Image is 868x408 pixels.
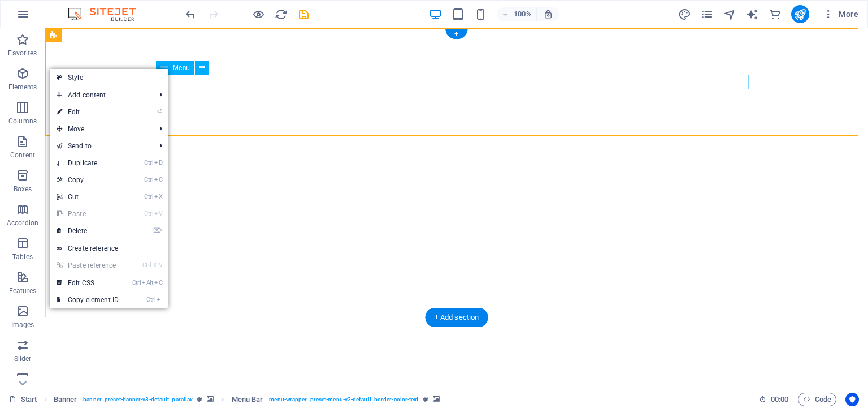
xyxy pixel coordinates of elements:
a: CtrlAltCEdit CSS [50,274,125,291]
i: This element contains a background [207,396,214,402]
span: 00 00 [771,393,788,406]
i: ⏎ [157,108,162,115]
button: Usercentrics [845,393,859,406]
button: commerce [769,7,782,21]
i: This element is a customizable preset [423,396,428,402]
a: Ctrl⇧VPaste reference [50,257,125,274]
button: design [678,7,692,21]
a: CtrlICopy element ID [50,291,125,308]
span: Move [50,121,151,138]
span: Menu [173,65,190,71]
a: CtrlCCopy [50,171,125,188]
a: CtrlVPaste [50,205,125,222]
i: Navigator [723,8,736,21]
p: Accordion [7,218,38,227]
i: Pages (Ctrl+Alt+S) [701,8,714,21]
button: publish [791,5,809,23]
img: Editor Logo [65,7,150,21]
i: On resize automatically adjust zoom level to fit chosen device. [543,9,553,19]
p: Images [11,320,34,329]
span: . menu-wrapper .preset-menu-v2-default .border-color-text [267,393,418,406]
span: Add content [50,87,151,104]
span: : [779,395,780,403]
button: undo [184,7,197,21]
p: Features [9,286,36,295]
i: Ctrl [144,159,153,166]
i: This element contains a background [433,396,440,402]
i: C [154,279,162,286]
a: CtrlXCut [50,188,125,205]
button: navigator [723,7,737,21]
button: Code [798,393,836,406]
i: AI Writer [746,8,759,21]
p: Tables [12,252,33,261]
i: ⌦ [153,227,162,234]
i: Ctrl [144,176,153,183]
h6: Session time [759,393,789,406]
i: C [154,176,162,183]
i: I [157,296,162,303]
nav: breadcrumb [54,393,440,406]
i: D [154,159,162,166]
a: Send to [50,138,151,154]
p: Slider [14,354,32,363]
span: Code [803,393,831,406]
span: Click to select. Double-click to edit [232,393,263,406]
p: Favorites [8,49,37,58]
i: Reload page [275,8,288,21]
i: This element is a customizable preset [197,396,202,402]
i: X [154,193,162,200]
i: Ctrl [144,210,153,217]
i: Save (Ctrl+S) [297,8,310,21]
i: Ctrl [144,193,153,200]
a: Click to cancel selection. Double-click to open Pages [9,393,37,406]
button: save [297,7,310,21]
a: Create reference [50,240,168,257]
span: Click to select. Double-click to edit [54,393,77,406]
span: More [823,8,858,20]
p: Elements [8,83,37,92]
i: V [159,261,162,269]
a: ⏎Edit [50,104,125,121]
a: ⌦Delete [50,222,125,239]
i: Design (Ctrl+Alt+Y) [678,8,691,21]
div: + [445,29,467,39]
p: Content [10,151,35,160]
i: Ctrl [146,296,155,303]
i: Alt [142,279,153,286]
div: + Add section [426,308,488,327]
a: CtrlDDuplicate [50,154,125,171]
h6: 100% [514,7,532,21]
button: text_generator [746,7,759,21]
i: Publish [793,8,806,21]
i: Commerce [769,8,782,21]
p: Boxes [14,184,32,194]
button: More [818,5,863,23]
a: Style [50,69,168,86]
i: Ctrl [132,279,141,286]
button: reload [274,7,288,21]
i: V [154,210,162,217]
button: pages [701,7,714,21]
i: Ctrl [142,261,151,269]
button: 100% [497,7,537,21]
i: Undo: Change background (Ctrl+Z) [184,8,197,21]
p: Columns [8,117,37,126]
span: . banner .preset-banner-v3-default .parallax [81,393,193,406]
i: ⇧ [153,261,158,269]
